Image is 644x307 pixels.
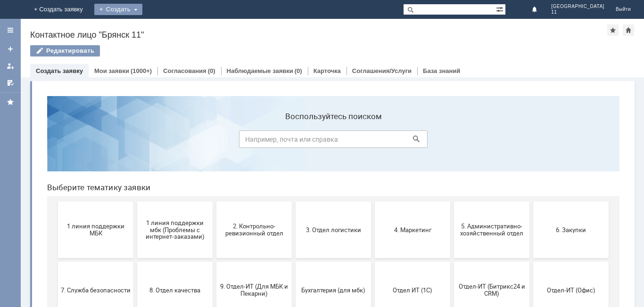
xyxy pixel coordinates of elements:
button: 1 линия поддержки мбк (Проблемы с интернет-заказами) [98,113,173,170]
button: Франчайзинг [98,234,173,290]
div: Создать [94,4,142,15]
span: 1 линия поддержки мбк (Проблемы с интернет-заказами) [100,130,170,152]
button: Отдел-ИТ (Офис) [494,173,569,230]
span: Отдел ИТ (1С) [338,198,408,205]
button: 6. Закупки [494,113,569,170]
span: Отдел-ИТ (Офис) [496,198,566,205]
a: Мои заявки [3,58,18,73]
div: (1000+) [131,67,152,74]
div: Сделать домашней страницей [623,24,634,36]
a: Создать заявку [3,41,18,57]
a: Соглашения/Услуги [352,67,412,74]
button: Отдел ИТ (1С) [335,173,411,230]
span: Франчайзинг [100,258,170,265]
span: 6. Закупки [496,137,566,145]
button: Это соглашение не активно! [177,234,252,290]
button: Отдел-ИТ (Битрикс24 и CRM) [414,173,490,230]
div: (0) [295,67,302,74]
button: Финансовый отдел [18,234,94,290]
div: (0) [208,67,215,74]
span: Финансовый отдел [21,258,91,265]
button: 2. Контрольно-ревизионный отдел [177,113,252,170]
span: не актуален [338,258,408,265]
span: 2. Контрольно-ревизионный отдел [180,134,249,148]
span: [GEOGRAPHIC_DATA] [551,4,604,9]
span: 4. Маркетинг [338,137,408,145]
a: Мои согласования [3,75,18,90]
header: Выберите тематику заявки [8,94,580,104]
span: [PERSON_NAME]. Услуги ИТ для МБК (оформляет L1) [259,251,329,272]
label: Воспользуйтесь поиском [199,23,388,32]
span: 9. Отдел-ИТ (Для МБК и Пекарни) [180,194,249,209]
span: Отдел-ИТ (Битрикс24 и CRM) [417,194,487,209]
span: 1 линия поддержки МБК [21,134,91,148]
span: Это соглашение не активно! [180,255,249,269]
button: 1 линия поддержки МБК [18,113,94,170]
input: Например, почта или справка [199,42,388,59]
button: Бухгалтерия (для мбк) [256,173,331,230]
a: Карточка [314,67,341,74]
a: Создать заявку [36,67,83,74]
button: 8. Отдел качества [98,173,173,230]
a: База знаний [423,67,460,74]
a: Согласования [163,67,206,74]
button: [PERSON_NAME]. Услуги ИТ для МБК (оформляет L1) [256,234,331,290]
a: Мои заявки [94,67,129,74]
button: не актуален [335,234,411,290]
span: Бухгалтерия (для мбк) [259,198,329,205]
span: Расширенный поиск [496,4,505,13]
span: 8. Отдел качества [100,198,170,205]
button: 4. Маркетинг [335,113,411,170]
span: 11 [551,9,604,15]
span: 5. Административно-хозяйственный отдел [417,134,487,148]
div: Добавить в избранное [607,24,619,36]
button: 3. Отдел логистики [256,113,331,170]
span: 3. Отдел логистики [259,137,329,145]
button: 7. Служба безопасности [18,173,94,230]
a: Наблюдаемые заявки [227,67,293,74]
div: Контактное лицо "Брянск 11" [30,30,607,40]
span: 7. Служба безопасности [21,198,91,205]
button: 5. Административно-хозяйственный отдел [414,113,490,170]
button: 9. Отдел-ИТ (Для МБК и Пекарни) [177,173,252,230]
